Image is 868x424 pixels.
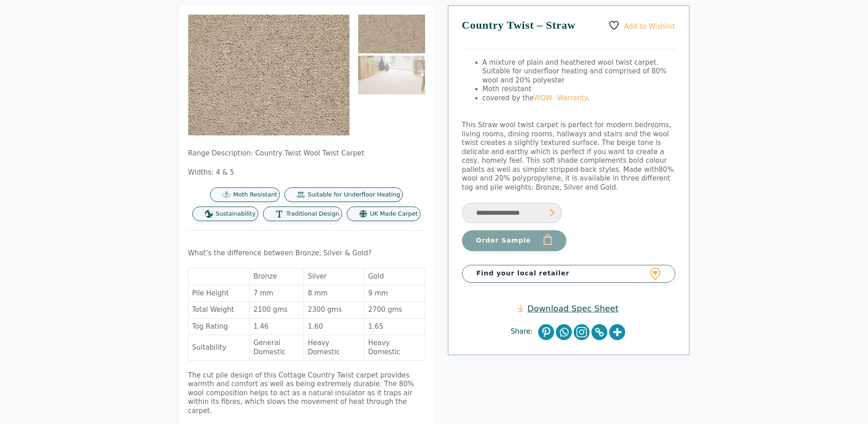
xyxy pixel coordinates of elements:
[188,168,425,177] p: Widths: 4 & 5
[365,269,425,285] td: Gold
[250,285,304,302] td: 7 mm
[250,269,304,285] td: Bronze
[462,230,566,251] button: Order Sample
[304,269,365,285] td: Silver
[483,85,532,93] span: Moth resistant
[511,327,537,336] span: Share:
[250,302,304,319] td: 2100 gms
[233,191,277,199] span: Moth Resistant
[358,15,425,53] img: Country Twist - Straw
[591,324,607,340] a: Copy Link
[608,20,675,31] a: Add to Wishlist
[462,20,675,49] h1: Country Twist – Straw
[286,210,339,218] span: Traditional Design
[189,319,250,336] td: Tog Rating
[188,249,425,258] p: What’s the difference between Bronze, Silver & Gold?
[250,335,304,361] td: General Domestic
[518,303,618,314] a: Download Spec Sheet
[483,94,675,103] li: covered by the .
[365,285,425,302] td: 9 mm
[462,165,674,191] span: 80% wool and 20% polypropylene, it is available in three different tog and pile weights: Bronze, ...
[556,324,572,340] a: Whatsapp
[304,319,365,336] td: 1.60
[609,324,625,340] a: More
[250,319,304,336] td: 1.46
[216,210,256,218] span: Sustainability
[365,302,425,319] td: 2700 gms
[189,335,250,361] td: Suitability
[462,121,671,174] span: This Straw wool twist carpet is perfect for modern bedrooms, living rooms, dining rooms, hallways...
[370,210,418,218] span: UK Made Carpet
[365,335,425,361] td: Heavy Domestic
[534,94,587,102] a: WOW Warranty
[358,56,425,94] img: Country Twist
[365,319,425,336] td: 1.65
[624,22,675,30] span: Add to Wishlist
[189,302,250,319] td: Total Weight
[304,302,365,319] td: 2300 gms
[308,191,400,199] span: Suitable for Underfloor Heating
[574,324,590,340] a: Instagram
[538,324,554,340] a: Pinterest
[189,285,250,302] td: Pile Height
[304,335,365,361] td: Heavy Domestic
[188,149,425,158] p: Range Description: Country Twist Wool Twist Carpet
[188,371,415,415] span: The cut pile design of this Cottage Country Twist carpet provides warmth and comfort as well as b...
[483,58,667,84] span: A mixture of plain and heathered wool twist carpet. Suitable for underfloor heating and comprised...
[304,285,365,302] td: 8 mm
[462,265,675,282] a: Find your local retailer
